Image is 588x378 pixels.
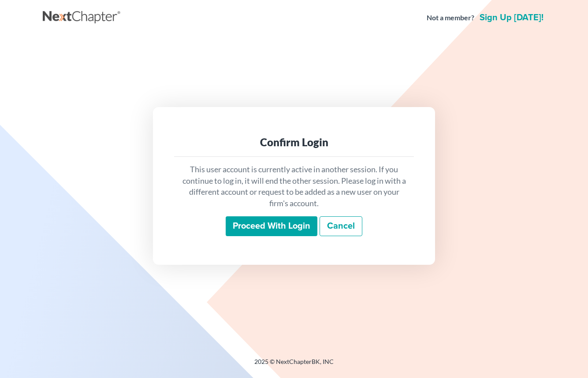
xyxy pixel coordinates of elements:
[226,216,317,237] input: Proceed with login
[320,216,362,237] a: Cancel
[181,135,407,149] div: Confirm Login
[43,357,545,373] div: 2025 © NextChapterBK, INC
[181,164,407,209] p: This user account is currently active in another session. If you continue to log in, it will end ...
[427,13,474,23] strong: Not a member?
[478,13,545,22] a: Sign up [DATE]!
